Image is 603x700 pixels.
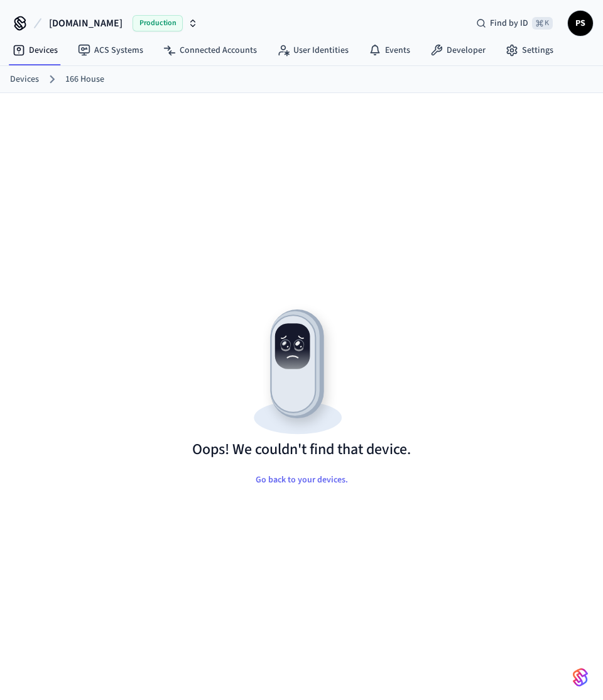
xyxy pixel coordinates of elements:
[246,467,358,492] button: Go back to your devices.
[359,39,420,62] a: Events
[420,39,496,62] a: Developer
[192,440,411,460] h1: Oops! We couldn't find that device.
[10,73,39,86] a: Devices
[153,39,267,62] a: Connected Accounts
[466,12,563,35] div: Find by ID⌘ K
[568,11,593,36] button: PS
[68,39,153,62] a: ACS Systems
[267,39,359,62] a: User Identities
[569,12,592,35] span: PS
[49,16,122,31] span: [DOMAIN_NAME]
[133,15,183,31] span: Production
[192,299,411,440] img: Resource not found
[496,39,563,62] a: Settings
[573,667,588,687] img: SeamLogoGradient.69752ec5.svg
[490,17,528,30] span: Find by ID
[532,17,553,30] span: ⌘ K
[3,39,68,62] a: Devices
[65,73,104,86] a: 166 House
